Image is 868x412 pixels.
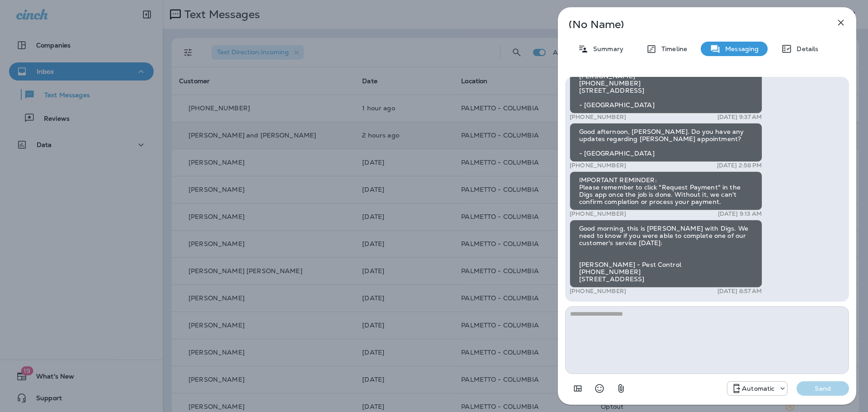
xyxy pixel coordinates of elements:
p: (No Name) [569,21,816,28]
p: [DATE] 9:13 AM [718,210,762,218]
p: [DATE] 8:57 AM [717,288,762,295]
p: [PHONE_NUMBER] [570,210,626,218]
p: Automatic [742,385,774,392]
p: [PHONE_NUMBER] [570,288,626,295]
div: Good afternoon, [PERSON_NAME]. Do you have any updates regarding [PERSON_NAME] appointment? - [GE... [570,123,762,162]
button: Add in a premade template [569,379,587,398]
p: Details [792,45,818,52]
p: Messaging [721,45,759,52]
p: [DATE] 2:58 PM [717,162,762,169]
p: [PHONE_NUMBER] [570,114,626,121]
p: [DATE] 9:37 AM [717,114,762,121]
div: Good morning, this is [PERSON_NAME] with Digs. We need to know if you were able to complete one o... [570,220,762,288]
div: IMPORTANT REMINDER: Please remember to click "Request Payment" in the Digs app once the job is do... [570,171,762,210]
p: [PHONE_NUMBER] [570,162,626,169]
p: Summary [589,45,623,52]
p: Timeline [657,45,687,52]
button: Select an emoji [590,379,609,398]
